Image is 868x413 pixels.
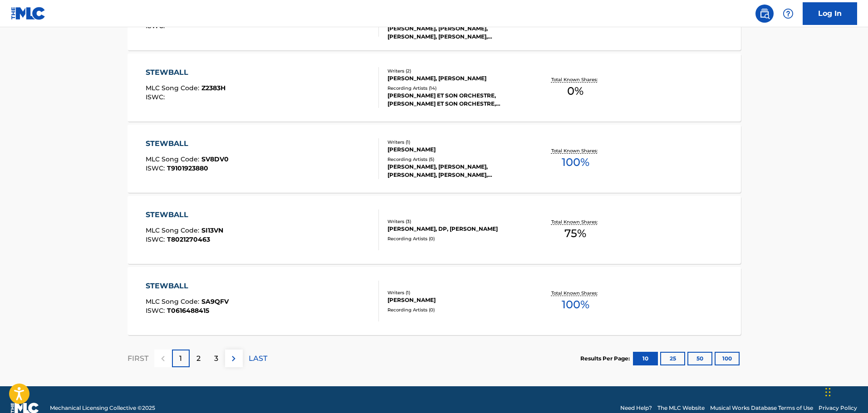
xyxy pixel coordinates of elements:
p: Total Known Shares: [551,147,600,154]
a: STEWBALLMLC Song Code:SI13VNISWC:T8021270463Writers (3)[PERSON_NAME], DP, [PERSON_NAME]Recording ... [128,196,741,264]
a: Need Help? [620,404,652,412]
a: Public Search [755,5,774,23]
span: ISWC : [146,235,167,243]
button: 10 [633,352,658,365]
span: SI13VN [201,226,223,234]
div: [PERSON_NAME], [PERSON_NAME] [387,74,525,83]
div: Recording Artists ( 0 ) [387,235,525,242]
div: Recording Artists ( 14 ) [387,85,525,92]
span: 100 % [562,154,589,170]
span: ISWC : [146,93,167,101]
span: T8021270463 [167,235,210,243]
div: Writers ( 2 ) [387,68,525,74]
span: MLC Song Code : [146,155,201,163]
span: SV8DV0 [201,155,229,163]
span: MLC Song Code : [146,84,201,92]
div: Writers ( 3 ) [387,218,525,225]
img: MLC Logo [11,7,46,20]
div: STEWBALL [146,138,229,149]
div: [PERSON_NAME] ET SON ORCHESTRE, [PERSON_NAME] ET SON ORCHESTRE, [PERSON_NAME] ET SON ORCHESTRE, [... [387,92,525,108]
img: search [759,8,770,19]
div: [PERSON_NAME] [387,146,525,154]
a: Musical Works Database Terms of Use [710,404,813,412]
a: The MLC Website [657,404,705,412]
div: Writers ( 1 ) [387,139,525,146]
p: Total Known Shares: [551,219,600,225]
iframe: Chat Widget [823,369,868,413]
span: MLC Song Code : [146,226,201,234]
p: 1 [179,353,182,364]
span: Mechanical Licensing Collective © 2025 [50,404,155,412]
img: right [228,353,239,364]
div: [PERSON_NAME], DP, [PERSON_NAME] [387,225,525,233]
span: ISWC : [146,306,167,315]
button: 100 [715,352,740,365]
span: MLC Song Code : [146,297,201,306]
span: T0616488415 [167,306,209,315]
a: Privacy Policy [819,404,857,412]
p: LAST [249,353,267,364]
div: Vedä [825,379,831,406]
div: Recording Artists ( 0 ) [387,306,525,313]
div: STEWBALL [146,281,229,292]
div: [PERSON_NAME] [387,296,525,304]
a: Log In [803,2,857,25]
p: Total Known Shares: [551,76,600,83]
a: STEWBALLMLC Song Code:SV8DV0ISWC:T9101923880Writers (1)[PERSON_NAME]Recording Artists (5)[PERSON_... [128,125,741,193]
p: Results Per Page: [580,355,632,363]
span: T9101923880 [167,164,208,172]
button: 50 [687,352,712,365]
div: [PERSON_NAME], [PERSON_NAME], [PERSON_NAME], [PERSON_NAME], [PERSON_NAME] [387,24,525,41]
p: 3 [214,353,218,364]
span: 0 % [567,83,584,99]
span: 75 % [564,225,586,242]
div: Recording Artists ( 5 ) [387,156,525,163]
button: 25 [660,352,685,365]
div: STEWBALL [146,67,226,78]
a: STEWBALLMLC Song Code:SA9QFVISWC:T0616488415Writers (1)[PERSON_NAME]Recording Artists (0)Total Kn... [128,267,741,335]
a: STEWBALLMLC Song Code:Z2383HISWC:Writers (2)[PERSON_NAME], [PERSON_NAME]Recording Artists (14)[PE... [128,53,741,121]
span: SA9QFV [201,297,229,306]
img: help [783,8,794,19]
p: 2 [196,353,201,364]
span: Z2383H [201,84,226,92]
p: FIRST [128,353,148,364]
div: Chat-widget [823,369,868,413]
div: Writers ( 1 ) [387,289,525,296]
span: ISWC : [146,164,167,172]
p: Total Known Shares: [551,290,600,296]
div: [PERSON_NAME], [PERSON_NAME], [PERSON_NAME], [PERSON_NAME], [PERSON_NAME] [387,163,525,179]
div: Help [779,5,797,23]
div: STEWBALL [146,209,223,220]
span: 100 % [562,296,589,313]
